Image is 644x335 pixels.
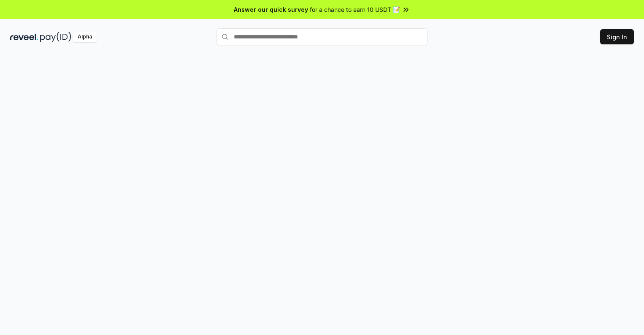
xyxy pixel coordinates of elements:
[234,5,308,14] span: Answer our quick survey
[40,32,71,42] img: pay_id
[10,32,38,42] img: reveel_dark
[73,32,97,42] div: Alpha
[600,29,634,44] button: Sign In
[310,5,400,14] span: for a chance to earn 10 USDT 📝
